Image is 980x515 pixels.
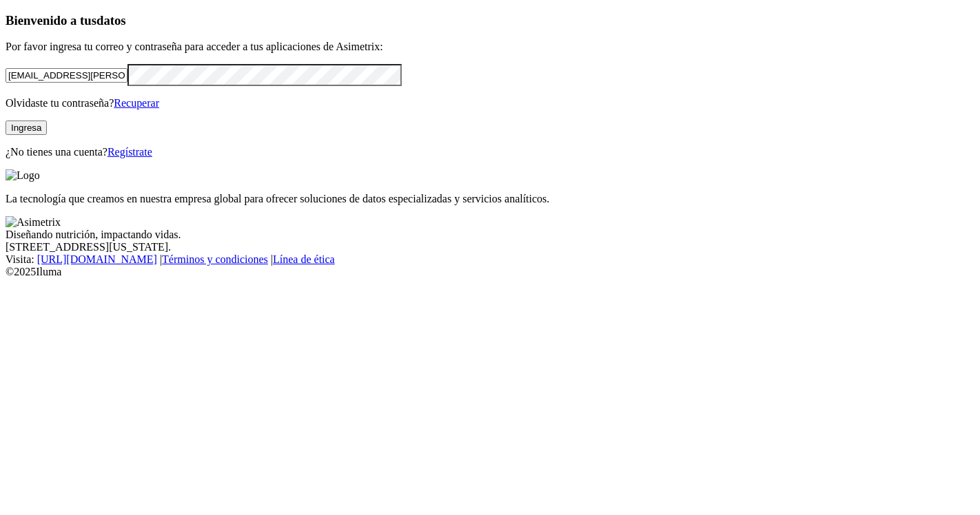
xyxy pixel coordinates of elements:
a: [URL][DOMAIN_NAME] [37,253,157,265]
div: [STREET_ADDRESS][US_STATE]. [6,241,974,253]
p: La tecnología que creamos en nuestra empresa global para ofrecer soluciones de datos especializad... [6,193,974,205]
p: ¿No tienes una cuenta? [6,146,974,158]
p: Olvidaste tu contraseña? [6,97,974,109]
img: Logo [6,169,40,182]
a: Línea de ética [273,253,335,265]
div: Visita : | | [6,253,974,266]
a: Términos y condiciones [162,253,268,265]
input: Tu correo [6,68,127,83]
a: Recuperar [114,97,159,109]
img: Asimetrix [6,216,61,229]
div: © 2025 Iluma [6,266,974,278]
h3: Bienvenido a tus [6,13,974,28]
a: Regístrate [108,146,152,158]
p: Por favor ingresa tu correo y contraseña para acceder a tus aplicaciones de Asimetrix: [6,41,974,53]
div: Diseñando nutrición, impactando vidas. [6,229,974,241]
span: datos [96,13,126,28]
button: Ingresa [6,120,47,135]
